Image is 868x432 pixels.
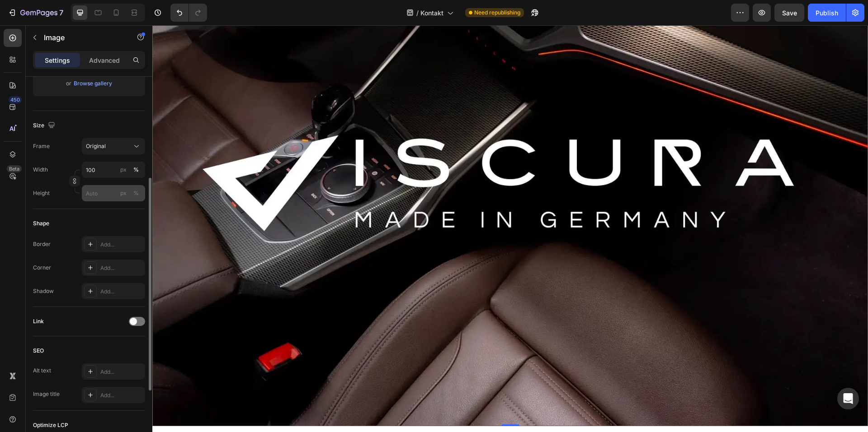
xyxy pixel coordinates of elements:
[4,4,67,22] button: 7
[45,56,70,65] p: Settings
[33,390,60,398] div: Image title
[152,25,868,432] iframe: Design area
[474,9,520,17] span: Need republishing
[416,8,419,18] span: /
[808,4,846,22] button: Publish
[59,7,63,18] p: 7
[33,421,68,429] div: Optimize LCP
[120,166,127,174] div: px
[33,219,49,228] div: Shape
[89,56,120,65] p: Advanced
[837,388,859,409] div: Open Intercom Messenger
[82,162,145,178] input: px%
[100,368,143,376] div: Add...
[100,391,143,399] div: Add...
[33,240,51,248] div: Border
[100,241,143,249] div: Add...
[74,79,112,88] div: Browse gallery
[118,164,129,175] button: %
[100,288,143,296] div: Add...
[131,164,142,175] button: px
[33,142,50,150] label: Frame
[133,166,139,174] div: %
[420,8,443,18] span: Kontakt
[33,347,44,355] div: SEO
[816,8,838,18] div: Publish
[782,9,797,17] span: Save
[33,264,51,272] div: Corner
[170,4,207,22] div: Undo/Redo
[33,287,54,295] div: Shadow
[66,78,71,89] span: or
[774,4,804,22] button: Save
[44,32,121,43] p: Image
[82,138,145,154] button: Original
[100,264,143,272] div: Add...
[33,367,51,375] div: Alt text
[33,120,57,132] div: Size
[33,317,44,325] div: Link
[33,189,50,197] label: Height
[86,142,106,150] span: Original
[7,165,22,172] div: Beta
[33,166,48,174] label: Width
[9,96,22,103] div: 450
[73,79,113,88] button: Browse gallery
